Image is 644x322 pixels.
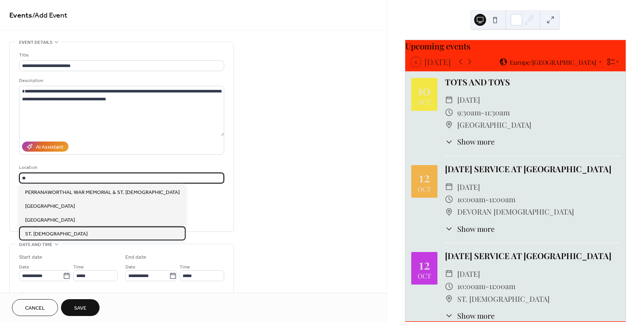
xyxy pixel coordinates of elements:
span: Date and time [19,241,52,249]
span: [GEOGRAPHIC_DATA] [25,216,75,224]
span: / Add Event [32,8,67,23]
span: Show more [457,136,495,147]
div: AI Assistant [36,143,63,151]
div: ​ [445,268,453,280]
span: Show more [457,224,495,234]
div: End date [125,253,146,261]
div: 12 [419,258,430,271]
button: AI Assistant [22,142,68,152]
button: ​Show more [445,136,495,147]
button: Save [61,299,100,316]
span: [DATE] [457,268,480,280]
div: ​ [445,224,453,234]
span: - [485,193,489,206]
div: 10 [418,83,431,97]
span: Save [74,304,86,312]
span: Date [125,263,135,271]
button: ​Show more [445,310,495,321]
span: DEVORAN [DEMOGRAPHIC_DATA] [457,206,574,218]
div: TOTS AND TOYS [445,76,620,89]
span: All day [28,291,41,299]
span: [DATE] [457,94,480,106]
div: ​ [445,293,453,305]
span: 9:30am [457,106,481,119]
span: - [481,106,485,119]
span: 11:00am [489,193,515,206]
div: Location [19,164,223,171]
span: - [485,280,489,292]
div: ​ [445,106,453,119]
span: Europe/[GEOGRAPHIC_DATA] [510,59,596,65]
div: Start date [19,253,42,261]
span: Time [73,263,84,271]
div: [DATE] SERVICE AT [GEOGRAPHIC_DATA] [445,163,620,176]
div: ​ [445,136,453,147]
a: Events [9,8,32,23]
span: [DATE] [457,181,480,193]
div: Description [19,77,223,85]
div: ​ [445,310,453,321]
button: Cancel [12,299,58,316]
span: Show more [457,310,495,321]
div: ​ [445,206,453,218]
div: Title [19,51,223,59]
span: ST. [DEMOGRAPHIC_DATA] [457,293,550,305]
span: Time [180,263,190,271]
div: 12 [419,170,430,183]
span: [GEOGRAPHIC_DATA] [25,203,75,210]
span: [GEOGRAPHIC_DATA] [457,119,531,131]
div: Oct [418,273,431,279]
span: 10:00am [457,193,485,206]
div: ​ [445,193,453,206]
span: Cancel [25,304,45,312]
div: ​ [445,280,453,292]
span: PERRANAWORTHAL WAR MEMORIAL & ST. [DEMOGRAPHIC_DATA] [25,189,180,197]
span: Event details [19,39,52,46]
div: ​ [445,181,453,193]
div: ​ [445,94,453,106]
div: ​ [445,119,453,131]
div: [DATE] SERVICE AT [GEOGRAPHIC_DATA] [445,250,620,262]
div: Oct [418,186,431,192]
span: 11:30am [485,106,510,119]
span: 11:00am [489,280,515,292]
span: 10:00am [457,280,485,292]
div: Upcoming events [405,40,626,53]
span: Date [19,263,29,271]
span: ST. [DEMOGRAPHIC_DATA] [25,230,88,238]
button: ​Show more [445,224,495,234]
div: Oct [418,99,431,106]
